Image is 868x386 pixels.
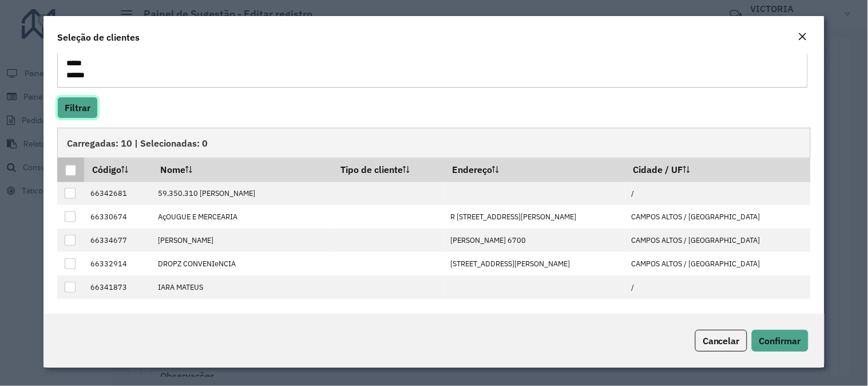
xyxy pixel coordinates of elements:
[152,229,332,252] td: [PERSON_NAME]
[795,30,811,45] button: Close
[445,205,626,229] td: R [STREET_ADDRESS][PERSON_NAME]
[703,335,740,346] span: Cancelar
[625,275,810,299] td: /
[84,229,152,252] td: 66334677
[695,330,747,352] button: Cancelar
[152,182,332,206] td: 59.350.310 [PERSON_NAME]
[152,205,332,229] td: AçOUGUE E MERCEARIA
[84,157,152,182] th: Código
[84,299,152,322] td: 66398023
[625,299,810,322] td: CAMPOS ALTOS / [GEOGRAPHIC_DATA]
[445,157,626,182] th: Endereço
[152,157,332,182] th: Nome
[152,299,332,322] td: [PERSON_NAME]
[152,275,332,299] td: IARA MATEUS
[84,205,152,229] td: 66330674
[333,157,445,182] th: Tipo de cliente
[445,252,626,275] td: [STREET_ADDRESS][PERSON_NAME]
[84,252,152,275] td: 66332914
[57,97,98,119] button: Filtrar
[759,335,801,346] span: Confirmar
[57,128,811,157] div: Carregadas: 10 | Selecionadas: 0
[625,205,810,229] td: CAMPOS ALTOS / [GEOGRAPHIC_DATA]
[625,157,810,182] th: Cidade / UF
[57,30,140,44] h4: Seleção de clientes
[752,330,808,352] button: Confirmar
[625,182,810,206] td: /
[152,252,332,275] td: DROPZ CONVENIeNCIA
[445,229,626,252] td: [PERSON_NAME] 6700
[798,32,807,41] em: Fechar
[445,299,626,322] td: R SaO JERONIMO 565
[625,252,810,275] td: CAMPOS ALTOS / [GEOGRAPHIC_DATA]
[625,229,810,252] td: CAMPOS ALTOS / [GEOGRAPHIC_DATA]
[84,182,152,206] td: 66342681
[84,275,152,299] td: 66341873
